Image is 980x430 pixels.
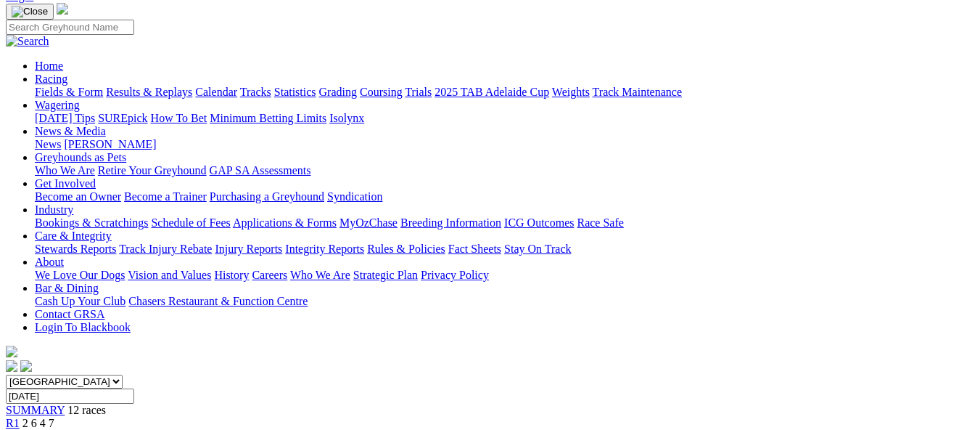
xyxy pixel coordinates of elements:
a: MyOzChase [339,216,398,229]
a: Grading [319,86,357,98]
img: logo-grsa-white.png [57,3,68,15]
a: Fields & Form [35,86,103,98]
div: Get Involved [35,190,974,203]
a: Home [35,60,63,72]
a: Tracks [240,86,271,98]
a: 2025 TAB Adelaide Cup [435,86,549,98]
a: Bookings & Scratchings [35,216,148,229]
a: GAP SA Assessments [210,164,311,177]
a: Weights [552,86,590,98]
input: Search [6,20,134,35]
a: We Love Our Dogs [35,269,125,281]
a: Who We Are [35,164,95,177]
span: 12 races [67,404,106,416]
a: [DATE] Tips [35,112,95,124]
div: Wagering [35,112,974,125]
a: News & Media [35,125,106,137]
div: Bar & Dining [35,295,974,308]
a: Chasers Restaurant & Function Centre [128,295,308,307]
a: Minimum Betting Limits [210,112,326,124]
div: News & Media [35,138,974,151]
a: Injury Reports [215,243,282,255]
a: Statistics [274,86,316,98]
a: News [35,138,61,150]
img: Search [6,35,49,48]
a: History [214,269,249,281]
a: Stay On Track [504,243,571,255]
a: SUREpick [98,112,147,124]
a: Contact GRSA [35,308,104,320]
a: Vision and Values [128,269,211,281]
a: Strategic Plan [353,269,418,281]
a: About [35,256,64,268]
a: Track Injury Rebate [119,243,212,255]
a: Wagering [35,99,80,111]
a: Stewards Reports [35,243,116,255]
a: Breeding Information [400,216,501,229]
a: How To Bet [151,112,207,124]
a: Track Maintenance [593,86,682,98]
a: Become an Owner [35,190,121,203]
a: Integrity Reports [285,243,364,255]
a: Privacy Policy [421,269,489,281]
a: Who We Are [290,269,350,281]
span: 2 6 4 7 [22,417,54,429]
img: facebook.svg [6,360,17,372]
img: Close [12,6,48,17]
div: Greyhounds as Pets [35,164,974,177]
a: Login To Blackbook [35,321,131,333]
a: Become a Trainer [124,190,207,203]
div: Care & Integrity [35,243,974,256]
div: About [35,269,974,282]
a: Trials [405,86,432,98]
div: Racing [35,86,974,99]
a: Coursing [360,86,403,98]
a: Fact Sheets [448,243,501,255]
a: Purchasing a Greyhound [210,190,324,203]
a: Applications & Forms [233,216,337,229]
input: Select date [6,389,134,404]
a: Care & Integrity [35,230,112,242]
a: Racing [35,73,67,85]
a: Bar & Dining [35,282,99,294]
a: Cash Up Your Club [35,295,125,307]
a: Industry [35,203,73,216]
button: Toggle navigation [6,4,54,20]
a: Rules & Policies [367,243,445,255]
img: logo-grsa-white.png [6,346,17,357]
a: Schedule of Fees [151,216,230,229]
a: Greyhounds as Pets [35,151,126,163]
a: Get Involved [35,177,96,190]
a: SUMMARY [6,404,65,416]
a: Retire Your Greyhound [98,164,207,177]
a: Isolynx [329,112,364,124]
a: ICG Outcomes [504,216,574,229]
a: Syndication [327,190,382,203]
a: Calendar [195,86,237,98]
div: Industry [35,216,974,230]
a: Results & Replays [106,86,192,98]
a: [PERSON_NAME] [64,138,156,150]
a: R1 [6,417,20,429]
a: Race Safe [577,216,623,229]
a: Careers [252,269,287,281]
img: twitter.svg [20,360,32,372]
